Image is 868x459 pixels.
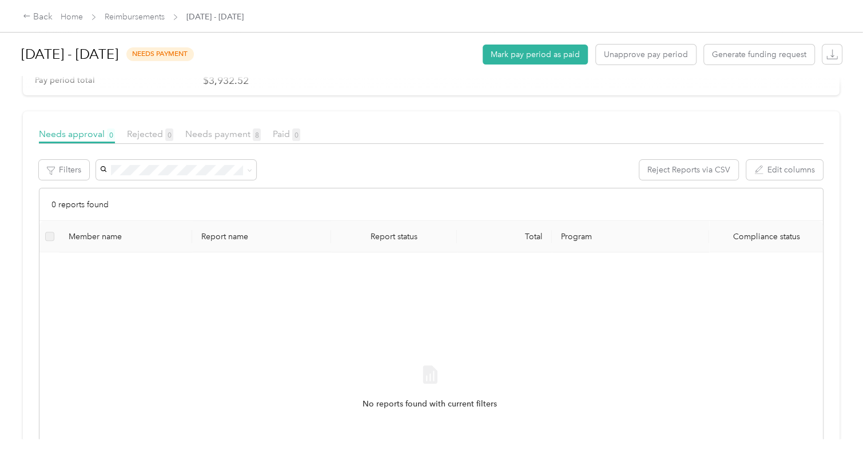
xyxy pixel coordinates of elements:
button: Reject Reports via CSV [639,160,738,180]
div: Member name [69,232,183,241]
span: 0 [292,128,300,141]
span: [DATE] - [DATE] [186,11,244,23]
h1: [DATE] - [DATE] [21,41,118,68]
a: Home [61,12,83,22]
span: 0 [107,128,115,141]
button: Filters [39,160,89,180]
div: Total [466,232,542,241]
div: Back [23,10,53,24]
span: 8 [253,128,261,141]
span: 0 [165,128,173,141]
span: needs payment [126,47,194,61]
span: Generate funding request [712,49,806,61]
iframe: Everlance-gr Chat Button Frame [804,395,868,459]
th: Member name [59,221,192,252]
th: Program [552,221,710,252]
span: Needs payment [185,128,261,139]
button: Unapprove pay period [596,45,696,65]
span: Report status [340,232,448,241]
span: Compliance status [718,232,814,241]
button: Edit columns [746,160,823,180]
span: No reports found with current filters [363,398,497,410]
button: Generate funding request [704,45,814,65]
span: Paid [273,128,300,139]
span: Rejected [127,128,173,139]
button: Mark pay period as paid [483,45,588,65]
div: 0 reports found [39,188,823,221]
span: Needs approval [39,128,115,139]
a: Reimbursements [105,12,165,22]
th: Report name [192,221,331,252]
